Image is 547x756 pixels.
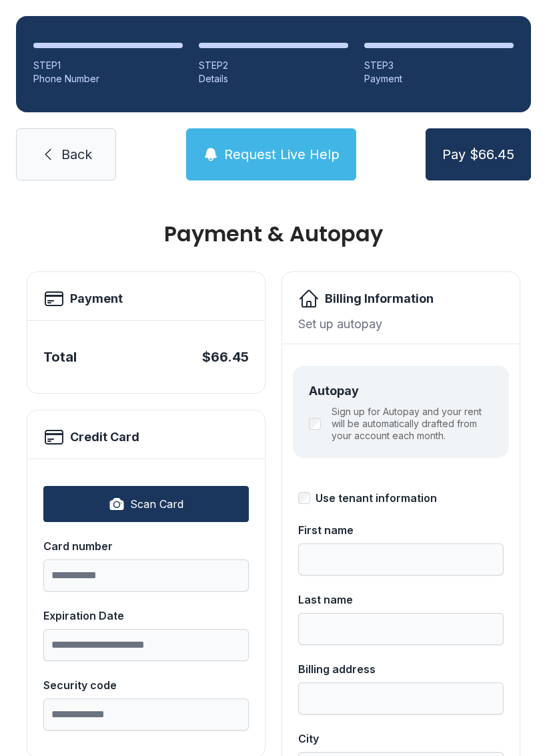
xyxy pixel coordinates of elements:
[199,72,348,86] div: Details
[325,289,434,308] h2: Billing Information
[43,677,249,693] div: Security code
[316,490,437,506] div: Use tenant information
[33,72,183,86] div: Phone Number
[442,145,514,164] span: Pay $66.45
[298,613,504,645] input: Last name
[27,223,520,245] h1: Payment & Autopay
[130,496,183,512] span: Scan Card
[70,428,139,447] h2: Credit Card
[364,72,514,86] div: Payment
[33,59,183,72] div: STEP 1
[43,629,249,661] input: Expiration Date
[298,315,504,333] div: Set up autopay
[43,559,249,592] input: Card number
[309,382,493,400] div: Autopay
[298,592,504,608] div: Last name
[43,608,249,624] div: Expiration Date
[43,538,249,554] div: Card number
[202,348,249,366] div: $66.45
[43,348,77,366] div: Total
[61,145,92,164] span: Back
[298,682,504,715] input: Billing address
[199,59,348,72] div: STEP 2
[298,731,504,747] div: City
[70,289,123,308] h2: Payment
[298,522,504,538] div: First name
[224,145,340,164] span: Request Live Help
[364,59,514,72] div: STEP 3
[298,661,504,677] div: Billing address
[43,699,249,731] input: Security code
[298,543,504,576] input: First name
[332,406,493,442] label: Sign up for Autopay and your rent will be automatically drafted from your account each month.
